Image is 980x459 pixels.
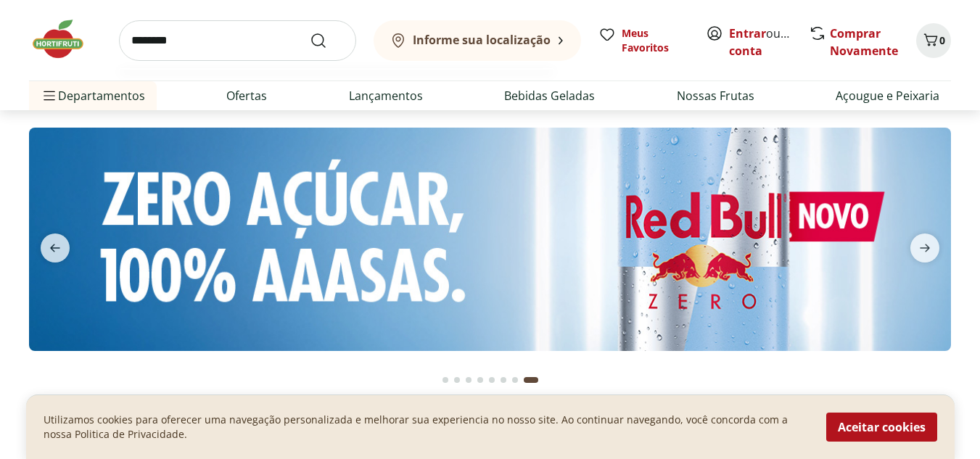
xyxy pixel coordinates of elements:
[939,33,945,47] span: 0
[916,23,951,58] button: Carrinho
[729,25,794,59] span: ou
[41,78,145,113] span: Departamentos
[440,363,451,397] button: Go to page 1 from fs-carousel
[836,87,939,104] a: Açougue e Peixaria
[310,32,345,49] button: Submit Search
[826,413,937,442] button: Aceitar cookies
[119,20,356,61] input: search
[29,17,102,61] img: Hortifruti
[622,26,688,55] span: Meus Favoritos
[349,87,423,104] a: Lançamentos
[498,363,509,397] button: Go to page 6 from fs-carousel
[509,363,521,397] button: Go to page 7 from fs-carousel
[374,20,581,61] button: Informe sua localização
[677,87,754,104] a: Nossas Frutas
[413,32,551,48] b: Informe sua localização
[29,128,951,351] img: Red bull
[44,413,809,442] p: Utilizamos cookies para oferecer uma navegação personalizada e melhorar sua experiencia no nosso ...
[226,87,267,104] a: Ofertas
[830,25,898,59] a: Comprar Novamente
[29,233,81,262] button: previous
[486,363,498,397] button: Go to page 5 from fs-carousel
[451,363,463,397] button: Go to page 2 from fs-carousel
[504,87,595,104] a: Bebidas Geladas
[598,26,688,55] a: Meus Favoritos
[521,363,541,397] button: Current page from fs-carousel
[41,78,58,113] button: Menu
[729,25,809,59] a: Criar conta
[729,25,766,41] a: Entrar
[463,363,474,397] button: Go to page 3 from fs-carousel
[899,233,951,262] button: next
[474,363,486,397] button: Go to page 4 from fs-carousel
